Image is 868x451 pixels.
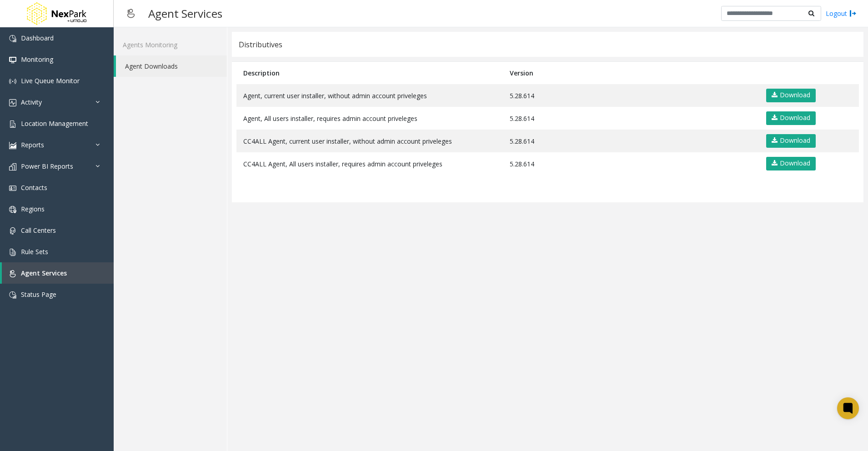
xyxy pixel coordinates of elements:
td: CC4ALL Agent, All users installer, requires admin account priveleges [236,152,503,175]
img: 'icon' [9,206,16,213]
img: 'icon' [9,185,16,192]
img: 'icon' [9,78,16,85]
td: 5.28.614 [503,84,758,107]
span: Monitoring [21,55,53,64]
td: Agent, current user installer, without admin account priveleges [236,84,503,107]
th: Description [236,62,503,84]
span: Activity [21,98,42,106]
img: 'icon' [9,35,16,42]
a: Download [766,89,816,102]
th: Version [503,62,758,84]
img: pageIcon [123,2,139,25]
img: 'icon' [9,142,16,149]
span: Regions [21,205,45,213]
img: 'icon' [9,249,16,256]
img: 'icon' [9,291,16,299]
span: Status Page [21,290,56,299]
a: Logout [826,9,857,18]
span: Dashboard [21,34,54,42]
img: 'icon' [9,56,16,64]
img: 'icon' [9,99,16,106]
span: Location Management [21,119,88,128]
h3: Agent Services [144,2,227,25]
img: 'icon' [9,163,16,170]
span: Agent Services [21,269,67,277]
span: Power BI Reports [21,162,73,170]
td: Agent, All users installer, requires admin account priveleges [236,107,503,130]
span: Rule Sets [21,247,48,256]
img: 'icon' [9,227,16,235]
img: 'icon' [9,270,16,277]
img: logout [849,9,857,18]
span: Call Centers [21,226,56,235]
a: Agents Monitoring [114,34,227,55]
a: Download [766,111,816,125]
span: Contacts [21,183,47,192]
td: CC4ALL Agent, current user installer, without admin account priveleges [236,130,503,152]
a: Agent Downloads [116,55,227,77]
td: 5.28.614 [503,152,758,175]
td: 5.28.614 [503,130,758,152]
a: Agent Services [2,262,114,284]
div: Distributives [239,39,282,50]
img: 'icon' [9,120,16,128]
td: 5.28.614 [503,107,758,130]
span: Reports [21,140,44,149]
a: Download [766,134,816,148]
a: Download [766,157,816,170]
span: Live Queue Monitor [21,76,80,85]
